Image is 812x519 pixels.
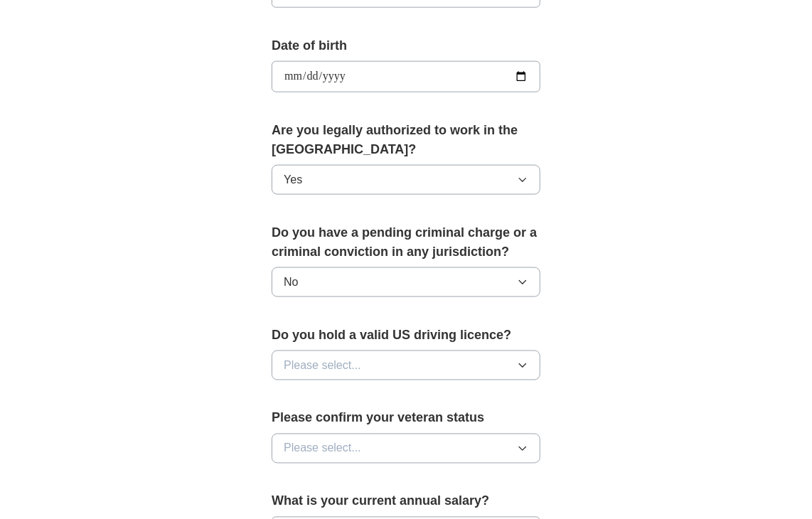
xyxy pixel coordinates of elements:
span: Yes [284,171,302,188]
span: No [284,274,298,291]
span: Please select... [284,440,361,457]
label: What is your current annual salary? [272,492,540,511]
label: Are you legally authorized to work in the [GEOGRAPHIC_DATA]? [272,121,540,159]
button: No [272,267,540,297]
label: Date of birth [272,36,540,55]
button: Please select... [272,351,540,380]
label: Do you hold a valid US driving licence? [272,326,540,345]
label: Please confirm your veteran status [272,409,540,428]
span: Please select... [284,357,361,374]
button: Please select... [272,434,540,464]
button: Yes [272,165,540,195]
label: Do you have a pending criminal charge or a criminal conviction in any jurisdiction? [272,223,540,262]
